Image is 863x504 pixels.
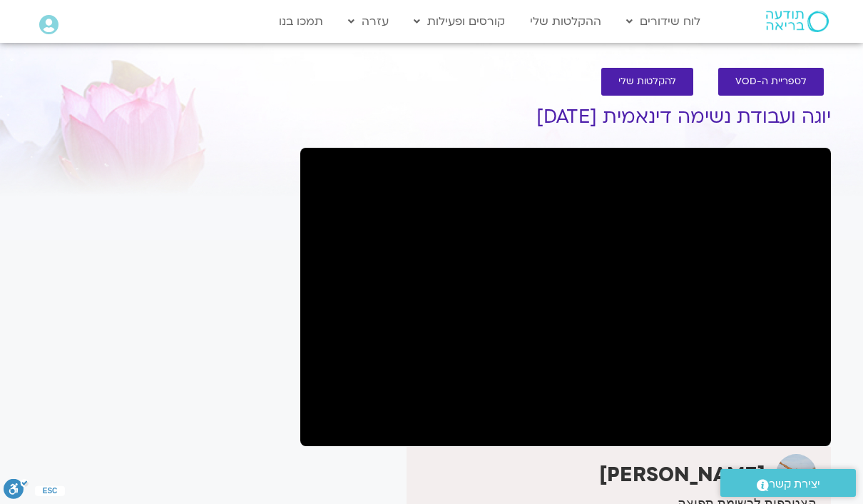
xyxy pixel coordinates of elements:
[769,475,820,494] span: יצירת קשר
[618,76,676,87] span: להקלטות שלי
[720,469,856,497] a: יצירת קשר
[523,8,608,35] a: ההקלטות שלי
[735,76,807,87] span: לספריית ה-VOD
[718,68,824,96] a: לספריית ה-VOD
[619,8,708,35] a: לוח שידורים
[272,8,330,35] a: תמכו בנו
[601,68,693,96] a: להקלטות שלי
[776,454,817,495] img: נוי אזולאי
[300,106,831,128] h1: יוגה ועבודת נשימה דינאמית [DATE]
[341,8,396,35] a: עזרה
[599,461,765,488] strong: [PERSON_NAME]
[766,11,829,32] img: תודעה בריאה
[407,8,512,35] a: קורסים ופעילות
